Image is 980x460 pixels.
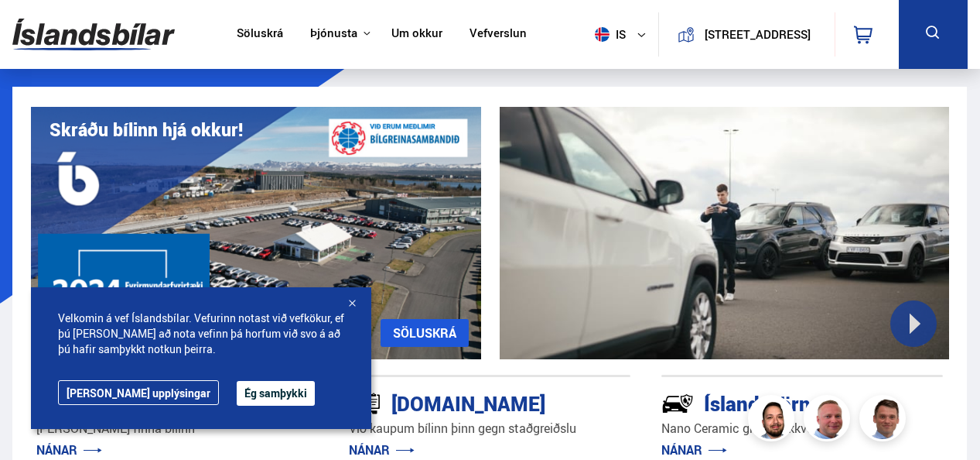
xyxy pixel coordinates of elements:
[50,119,243,140] h1: Skráðu bílinn hjá okkur!
[750,397,797,444] img: nhp88E3Fdnt1Opn2.png
[661,420,943,438] p: Nano Ceramic grafín lakkvörn
[310,26,357,41] button: Þjónusta
[31,107,481,359] img: eKx6w-_Home_640_.png
[661,387,694,420] img: -Svtn6bYgwAsiwNX.svg
[661,441,727,458] a: NÁNAR
[668,12,825,57] a: [STREET_ADDRESS]
[36,441,102,458] a: NÁNAR
[701,28,814,41] button: [STREET_ADDRESS]
[12,9,175,60] img: G0Ugv5HjCgRt.svg
[237,26,283,43] a: Söluskrá
[58,311,344,357] span: Velkomin á vef Íslandsbílar. Vefurinn notast við vefkökur, ef þú [PERSON_NAME] að nota vefinn þá ...
[349,389,575,416] div: [DOMAIN_NAME]
[862,397,908,444] img: FbJEzSuNWCJXmdc-.webp
[381,319,469,347] a: SÖLUSKRÁ
[349,441,415,458] a: NÁNAR
[391,26,442,43] a: Um okkur
[661,389,888,416] div: Íslandsvörn
[806,397,852,444] img: siFngHWaQ9KaOqBr.png
[589,12,658,57] button: is
[595,27,610,42] img: svg+xml;base64,PHN2ZyB4bWxucz0iaHR0cDovL3d3dy53My5vcmcvMjAwMC9zdmciIHdpZHRoPSI1MTIiIGhlaWdodD0iNT...
[470,26,527,43] a: Vefverslun
[58,380,219,405] a: [PERSON_NAME] upplýsingar
[589,27,627,42] span: is
[237,381,315,406] button: Ég samþykki
[349,420,630,438] p: Við kaupum bílinn þinn gegn staðgreiðslu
